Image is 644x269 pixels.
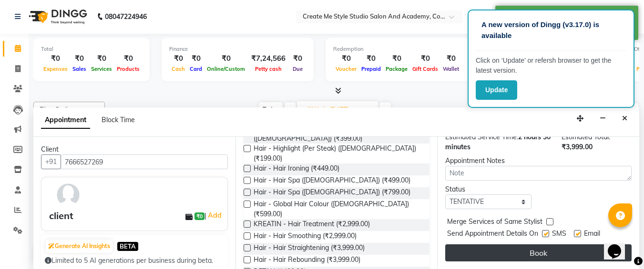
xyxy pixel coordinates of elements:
p: Click on ‘Update’ or refersh browser to get the latest version. [476,56,626,76]
span: Hair - Hair Spa ([DEMOGRAPHIC_DATA]) (₹499.00) [254,175,410,187]
span: SMS [552,229,566,240]
div: ₹0 [383,53,410,64]
span: ₹0 [194,212,204,220]
span: Estimated Total: [562,133,610,141]
div: ₹0 [169,53,187,64]
div: Client [41,144,228,154]
div: ₹0 [89,53,114,64]
button: Close [618,111,632,126]
span: Hair - Hair Rebounding (₹3,999.00) [254,255,360,267]
span: | [204,210,223,221]
div: ₹0 [359,53,383,64]
div: ₹0 [70,53,89,64]
span: Hair - Hair Spa ([DEMOGRAPHIC_DATA]) (₹799.00) [254,187,410,199]
span: Prepaid [359,66,383,72]
span: Appointment [41,112,90,129]
div: Status [445,184,531,194]
span: Filter Stylist [40,106,73,113]
button: +91 [41,154,61,169]
div: ₹0 [114,53,142,64]
span: BETA [117,242,138,251]
span: Expenses [41,66,70,72]
span: Card [187,66,204,72]
span: Sales [70,66,89,72]
p: A new version of Dingg (v3.17.0) is available [481,19,621,41]
div: ₹7,24,566 [247,53,289,64]
span: Due [290,66,305,72]
span: Gift Cards [410,66,440,72]
span: ₹3,999.00 [562,143,593,151]
span: Hair - Highlight (Per Steak) ([DEMOGRAPHIC_DATA]) (₹199.00) [254,144,422,163]
span: Cash [169,66,187,72]
input: Search by Name/Mobile/Email/Code [61,154,228,169]
div: ₹0 [440,53,461,64]
div: ₹0 [410,53,440,64]
span: Email [584,229,600,240]
span: Today [259,102,283,117]
span: Merge Services of Same Stylist [447,217,542,229]
a: Add [206,210,223,221]
span: Wed [305,106,327,113]
span: Voucher [333,66,359,72]
div: Redemption [333,45,461,53]
span: Hair - Hair Ironing (₹449.00) [254,163,339,175]
span: Online/Custom [204,66,247,72]
span: Send Appointment Details On [447,229,538,240]
div: Limited to 5 AI generations per business during beta. [45,256,224,266]
span: Block Time [102,115,135,124]
span: KREATIN - Hair Treatment (₹2,999.00) [254,219,370,231]
div: Appointment Notes [445,156,632,166]
span: Wallet [440,66,461,72]
span: Services [89,66,114,72]
span: Hair - Hair Straightening (₹3,999.00) [254,243,365,255]
div: ₹0 [333,53,359,64]
div: Total [41,45,142,53]
span: Petty cash [253,66,284,72]
span: Hair - Global Hair Colour ([DEMOGRAPHIC_DATA]) (₹599.00) [254,199,422,219]
input: 2025-09-03 [327,103,375,117]
button: Update [476,80,517,100]
b: 08047224946 [105,3,147,30]
div: ₹0 [41,53,70,64]
div: Finance [169,45,306,53]
button: Generate AI Insights [46,240,112,253]
div: ₹0 [187,53,204,64]
iframe: chat widget [604,231,634,259]
span: Hair - Hair Smoothing (₹2,999.00) [254,231,357,243]
span: Estimated Service Time: [445,133,518,141]
div: ₹0 [289,53,306,64]
img: logo [24,3,90,30]
button: Book [445,244,632,261]
span: Products [114,66,142,72]
span: Package [383,66,410,72]
img: avatar [54,181,82,209]
div: ₹0 [204,53,247,64]
div: client [49,209,73,223]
